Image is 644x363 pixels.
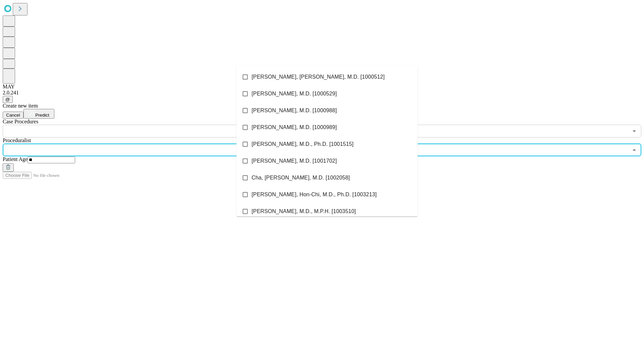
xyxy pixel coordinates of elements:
[6,113,20,118] span: Cancel
[3,119,38,124] span: Scheduled Procedure
[252,90,337,98] span: [PERSON_NAME], M.D. [1000529]
[252,123,337,131] span: [PERSON_NAME], M.D. [1000989]
[23,109,54,119] button: Predict
[3,84,641,90] div: MAY
[252,174,350,182] span: Cha, [PERSON_NAME], M.D. [1002058]
[630,145,639,155] button: Close
[252,157,337,165] span: [PERSON_NAME], M.D. [1001702]
[3,156,28,162] span: Patient Age
[35,113,49,118] span: Predict
[5,97,10,102] span: @
[3,90,641,96] div: 2.0.241
[252,191,377,199] span: [PERSON_NAME], Hon-Chi, M.D., Ph.D. [1003213]
[3,96,13,103] button: @
[252,207,356,215] span: [PERSON_NAME], M.D., M.P.H. [1003510]
[3,103,38,109] span: Create new item
[252,140,354,148] span: [PERSON_NAME], M.D., Ph.D. [1001515]
[3,112,23,119] button: Cancel
[252,73,385,81] span: [PERSON_NAME], [PERSON_NAME], M.D. [1000512]
[252,107,337,115] span: [PERSON_NAME], M.D. [1000988]
[630,126,639,136] button: Open
[3,137,31,143] span: Proceduralist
